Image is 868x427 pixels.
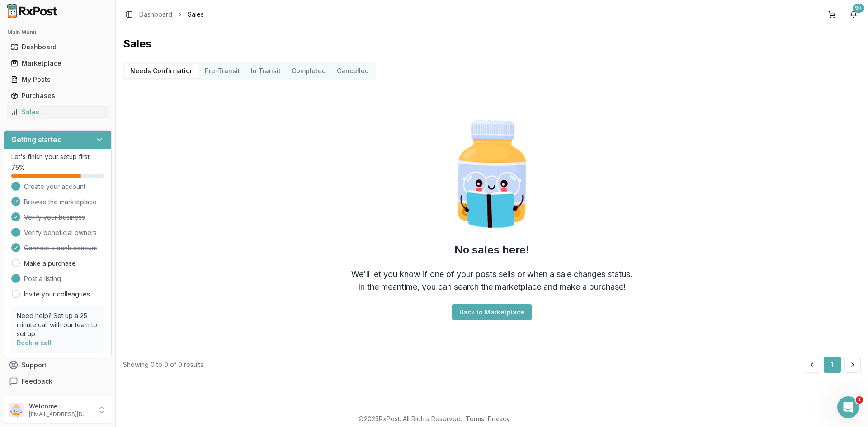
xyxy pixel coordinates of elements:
span: Post a listing [24,274,61,283]
button: Completed [286,64,331,78]
a: Dashboard [7,39,108,55]
button: Cancelled [331,64,374,78]
button: Pre-Transit [199,64,245,78]
div: My Posts [11,75,104,84]
div: We'll let you know if one of your posts sells or when a sale changes status. [351,268,632,281]
p: Need help? Set up a 25 minute call with our team to set up. [17,311,99,338]
p: Welcome [29,402,92,411]
a: Marketplace [7,55,108,71]
a: Terms [466,415,484,422]
span: 1 [856,396,863,404]
button: My Posts [4,72,112,87]
a: Sales [7,104,108,120]
button: 1 [824,357,841,373]
button: Dashboard [4,40,112,54]
a: Purchases [7,88,108,104]
button: Support [4,357,112,373]
div: Showing 0 to 0 of 0 results [123,360,203,369]
span: Verify beneficial owners [24,228,97,237]
span: 75 % [11,163,25,172]
h1: Sales [123,37,861,51]
p: Let's finish your setup first! [11,152,104,161]
span: Create your account [24,182,85,191]
span: Connect a bank account [24,244,97,253]
button: 9+ [846,7,861,22]
div: Sales [11,108,104,117]
button: Purchases [4,89,112,103]
img: RxPost Logo [4,4,61,18]
div: In the meantime, you can search the marketplace and make a purchase! [358,281,626,293]
button: Back to Marketplace [452,304,532,320]
a: Book a call [17,339,52,347]
span: Sales [188,10,204,19]
a: Privacy [488,415,510,422]
h2: Main Menu [7,29,108,36]
button: Marketplace [4,56,112,70]
span: Verify your business [24,213,85,222]
div: Dashboard [11,42,104,52]
a: My Posts [7,71,108,88]
div: Marketplace [11,59,104,68]
button: Sales [4,105,112,119]
p: [EMAIL_ADDRESS][DOMAIN_NAME] [29,411,92,418]
button: Feedback [4,373,112,389]
div: 9+ [853,4,864,13]
button: In Transit [245,64,286,78]
h2: No sales here! [454,243,529,257]
span: Browse the marketplace [24,197,97,206]
span: Feedback [22,377,52,386]
a: Dashboard [139,10,172,19]
iframe: Intercom live chat [837,396,859,418]
h3: Getting started [11,134,62,145]
nav: breadcrumb [139,10,204,19]
img: User avatar [9,403,24,417]
img: Smart Pill Bottle [434,116,550,232]
button: Needs Confirmation [125,64,199,78]
div: Purchases [11,91,104,100]
a: Invite your colleagues [24,290,90,299]
a: Make a purchase [24,259,76,268]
